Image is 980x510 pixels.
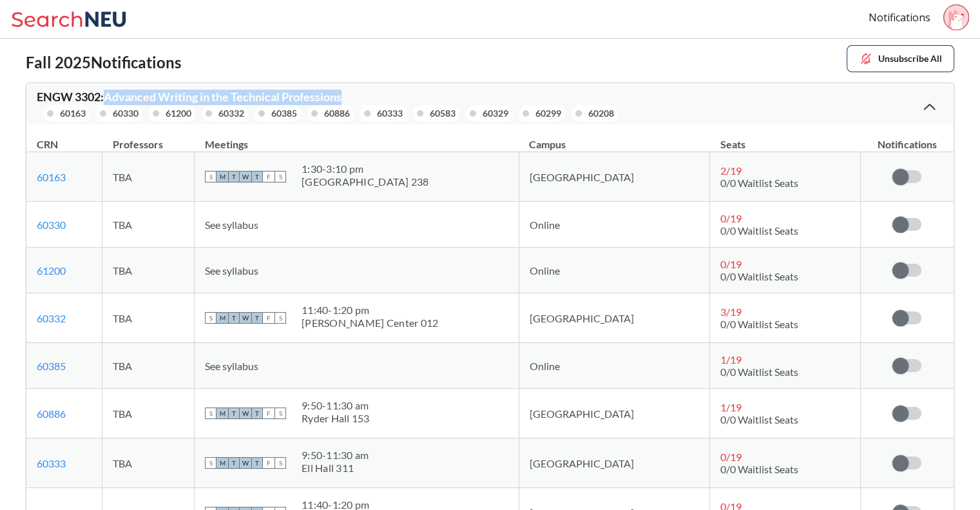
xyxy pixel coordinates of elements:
a: 60330 [37,219,66,231]
td: TBA [102,438,195,488]
td: [GEOGRAPHIC_DATA] [519,438,709,488]
span: M [216,312,228,324]
div: Ryder Hall 153 [302,412,370,425]
div: 60299 [535,106,561,121]
th: Seats [710,124,861,152]
span: 0/0 Waitlist Seats [720,270,798,282]
div: [PERSON_NAME] Center 012 [302,317,438,329]
th: Campus [519,124,709,152]
span: 0/0 Waitlist Seats [720,318,798,330]
button: Unsubscribe All [847,45,954,72]
img: unsubscribe.svg [859,52,873,66]
div: 60583 [430,106,456,121]
div: 11:40 - 1:20 pm [302,304,438,317]
a: 60163 [37,171,66,183]
span: F [263,312,274,324]
span: S [205,457,216,469]
span: W [240,457,251,469]
span: 0 / 19 [720,258,742,270]
td: [GEOGRAPHIC_DATA] [519,293,709,343]
a: 61200 [37,264,66,277]
div: 60329 [483,106,508,121]
div: 9:50 - 11:30 am [302,399,370,412]
span: F [263,171,274,182]
td: TBA [102,389,195,438]
div: 9:50 - 11:30 am [302,449,369,462]
span: M [216,457,228,469]
span: 0 / 19 [720,212,742,224]
td: [GEOGRAPHIC_DATA] [519,389,709,438]
span: T [228,407,240,419]
span: S [205,312,216,324]
div: 60163 [60,106,86,121]
span: See syllabus [205,219,258,231]
a: 60333 [37,457,66,469]
span: 1 / 19 [720,401,742,413]
span: T [228,171,240,182]
div: CRN [37,137,58,152]
td: Online [519,248,709,293]
td: TBA [102,248,195,293]
div: 60333 [377,106,403,121]
span: 0 / 19 [720,451,742,463]
span: T [251,171,263,182]
span: 0/0 Waitlist Seats [720,177,798,189]
span: F [263,457,274,469]
span: 0/0 Waitlist Seats [720,463,798,475]
th: Professors [102,124,195,152]
span: See syllabus [205,360,258,372]
span: T [251,457,263,469]
a: 60332 [37,312,66,324]
div: 61200 [166,106,191,121]
div: 60886 [324,106,350,121]
a: Notifications [869,10,930,25]
td: TBA [102,202,195,248]
span: F [263,407,274,419]
div: 60330 [113,106,139,121]
span: M [216,407,228,419]
span: W [240,171,251,182]
td: Online [519,202,709,248]
span: S [205,171,216,182]
span: 3 / 19 [720,306,742,318]
td: Online [519,343,709,389]
span: T [251,407,263,419]
th: Notifications [861,124,954,152]
div: 1:30 - 3:10 pm [302,162,428,175]
a: 60886 [37,407,66,420]
span: 0/0 Waitlist Seats [720,224,798,237]
span: 2 / 19 [720,164,742,177]
span: See syllabus [205,264,258,277]
span: T [228,457,240,469]
span: M [216,171,228,182]
span: S [274,171,286,182]
td: [GEOGRAPHIC_DATA] [519,152,709,202]
div: [GEOGRAPHIC_DATA] 238 [302,175,428,188]
div: Ell Hall 311 [302,462,369,475]
a: 60385 [37,360,66,372]
span: S [274,312,286,324]
td: TBA [102,293,195,343]
span: 1 / 19 [720,353,742,366]
td: TBA [102,152,195,202]
span: S [274,457,286,469]
span: S [205,407,216,419]
span: 0/0 Waitlist Seats [720,366,798,378]
span: ENGW 3302 : Advanced Writing in the Technical Professions [37,90,341,104]
span: S [274,407,286,419]
span: W [240,312,251,324]
span: W [240,407,251,419]
h2: Fall 2025 Notifications [26,54,181,72]
td: TBA [102,343,195,389]
span: T [228,312,240,324]
th: Meetings [195,124,519,152]
div: 60208 [588,106,614,121]
span: T [251,312,263,324]
div: 60385 [271,106,297,121]
div: 60332 [218,106,244,121]
span: 0/0 Waitlist Seats [720,413,798,426]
